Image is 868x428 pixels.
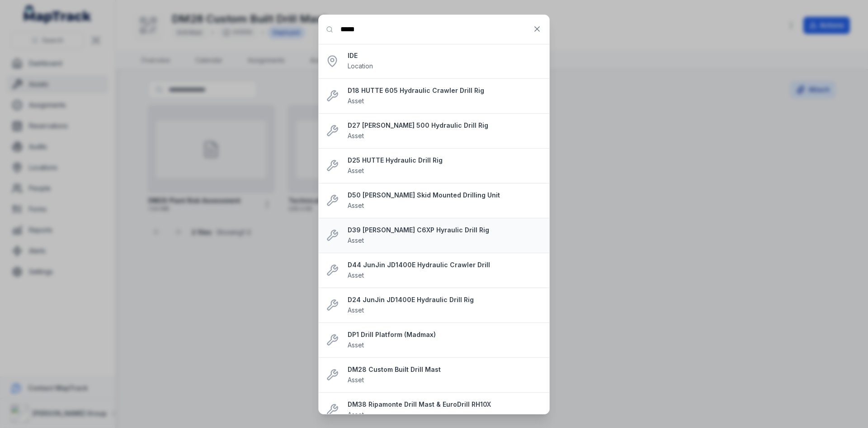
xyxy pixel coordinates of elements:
span: Asset [348,271,364,279]
strong: D18 HUTTE 605 Hydraulic Crawler Drill Rig [348,86,542,95]
a: D24 JunJin JD1400E Hydraulic Drill RigAsset [348,295,542,315]
a: D44 JunJin JD1400E Hydraulic Crawler DrillAsset [348,260,542,280]
strong: D50 [PERSON_NAME] Skid Mounted Drilling Unit [348,191,542,200]
a: D18 HUTTE 605 Hydraulic Crawler Drill RigAsset [348,86,542,106]
strong: DM38 Ripamonte Drill Mast & EuroDrill RH10X [348,400,542,409]
a: DM28 Custom Built Drill MastAsset [348,365,542,385]
span: Asset [348,376,364,384]
span: Asset [348,411,364,418]
strong: D24 JunJin JD1400E Hydraulic Drill Rig [348,295,542,304]
a: DM38 Ripamonte Drill Mast & EuroDrill RH10XAsset [348,400,542,420]
strong: D27 [PERSON_NAME] 500 Hydraulic Drill Rig [348,121,542,130]
strong: D25 HUTTE Hydraulic Drill Rig [348,156,542,165]
strong: IDE [348,51,542,60]
span: Asset [348,341,364,349]
span: Asset [348,97,364,105]
a: DP1 Drill Platform (Madmax)Asset [348,330,542,350]
a: D27 [PERSON_NAME] 500 Hydraulic Drill RigAsset [348,121,542,141]
span: Asset [348,306,364,314]
span: Asset [348,202,364,209]
a: D50 [PERSON_NAME] Skid Mounted Drilling UnitAsset [348,191,542,211]
strong: DP1 Drill Platform (Madmax) [348,330,542,339]
span: Asset [348,167,364,174]
span: Asset [348,236,364,244]
span: Location [348,62,373,70]
a: D25 HUTTE Hydraulic Drill RigAsset [348,156,542,176]
strong: D44 JunJin JD1400E Hydraulic Crawler Drill [348,260,542,269]
span: Asset [348,132,364,139]
strong: DM28 Custom Built Drill Mast [348,365,542,374]
a: D39 [PERSON_NAME] C6XP Hyraulic Drill RigAsset [348,226,542,245]
strong: D39 [PERSON_NAME] C6XP Hyraulic Drill Rig [348,226,542,235]
a: IDELocation [348,51,542,71]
